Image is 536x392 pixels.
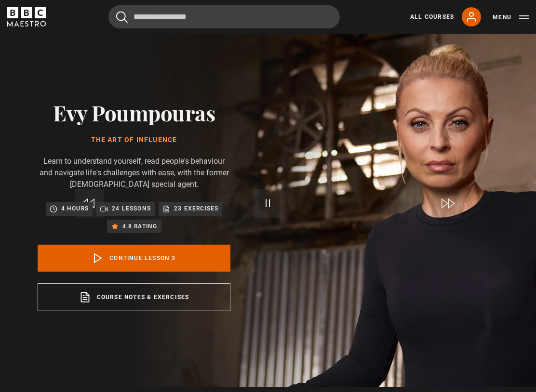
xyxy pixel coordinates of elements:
h1: The Art of Influence [38,136,230,144]
a: Continue lesson 3 [38,245,230,272]
button: Submit the search query [116,11,128,23]
a: All Courses [410,13,454,21]
a: Course notes & exercises [38,283,230,311]
p: 24 lessons [112,204,151,213]
p: 4 hours [61,204,89,213]
h2: Evy Poumpouras [38,100,230,125]
p: 4.8 rating [122,222,158,231]
input: Search [108,5,340,28]
svg: BBC Maestro [7,7,46,26]
button: Toggle navigation [493,13,529,22]
p: Learn to understand yourself, read people's behaviour and navigate life's challenges with ease, w... [38,156,230,190]
p: 23 exercises [174,204,218,213]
